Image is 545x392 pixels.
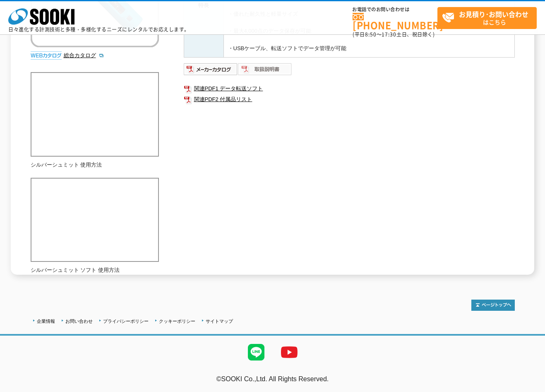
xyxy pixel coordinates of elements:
a: 総合カタログ [64,52,104,58]
span: 8:50 [365,31,377,38]
p: シルバーシュミット 使用方法 [31,161,159,169]
a: プライバシーポリシー [103,319,149,324]
p: シルバーシュミット ソフト 使用方法 [31,266,159,275]
span: お電話でのお問い合わせは [353,7,437,12]
a: メーカーカタログ [184,68,238,74]
img: メーカーカタログ [184,63,238,76]
a: クッキーポリシー [159,319,195,324]
a: サイトマップ [206,319,233,324]
a: お見積り･お問い合わせはこちら [437,7,537,29]
a: 取扱説明書 [238,68,292,74]
p: 日々進化する計測技術と多種・多様化するニーズにレンタルでお応えします。 [8,27,190,32]
a: 関連PDF1 データ転送ソフト [184,83,515,94]
img: webカタログ [31,51,62,60]
a: [PHONE_NUMBER] [353,13,437,30]
a: 関連PDF2 付属品リスト [184,94,515,105]
img: YouTube [273,336,306,369]
a: テストMail [513,384,545,391]
a: 企業情報 [37,319,55,324]
img: トップページへ [471,300,515,311]
span: はこちら [442,7,536,28]
strong: お見積り･お問い合わせ [459,9,528,19]
span: (平日 ～ 土日、祝日除く) [353,31,435,38]
span: 17:30 [382,31,396,38]
img: LINE [240,336,273,369]
a: お問い合わせ [65,319,93,324]
img: 取扱説明書 [238,63,292,76]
